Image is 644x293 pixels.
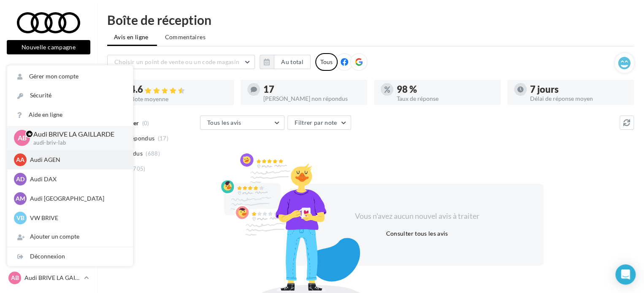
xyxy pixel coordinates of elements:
[260,55,311,69] button: Au total
[7,247,133,266] div: Déconnexion
[274,55,311,69] button: Au total
[530,85,627,94] div: 7 jours
[30,214,123,222] p: VW BRIVE
[207,119,241,126] span: Tous les avis
[344,211,490,222] div: Vous n'avez aucun nouvel avis à traiter
[107,55,255,69] button: Choisir un point de vente ou un code magasin
[263,85,360,94] div: 17
[7,270,90,286] a: AB Audi BRIVE LA GAILLARDE
[7,86,133,105] a: Sécurité
[24,274,81,282] p: Audi BRIVE LA GAILLARDE
[158,135,168,142] span: (17)
[30,175,123,183] p: Audi DAX
[30,156,123,164] p: Audi AGEN
[16,194,25,203] span: AM
[16,214,24,222] span: VB
[18,133,27,143] span: AB
[7,40,90,54] button: Nouvelle campagne
[5,105,92,123] a: Boîte de réception
[397,96,494,102] div: Taux de réponse
[16,156,24,164] span: AA
[115,134,154,142] span: Non répondus
[131,165,146,172] span: (705)
[5,148,92,166] a: Campagnes
[130,85,227,94] div: 4.6
[5,63,89,81] button: Notifications
[263,96,360,102] div: [PERSON_NAME] non répondus
[530,96,627,102] div: Délai de réponse moyen
[7,227,133,246] div: Ajouter un compte
[200,116,284,130] button: Tous les avis
[33,139,119,147] p: audi-briv-lab
[5,169,92,186] a: Médiathèque
[107,13,634,26] div: Boîte de réception
[165,33,206,41] span: Commentaires
[382,228,451,239] button: Consulter tous les avis
[615,264,636,285] div: Open Intercom Messenger
[114,58,239,65] span: Choisir un point de vente ou un code magasin
[11,274,19,282] span: AB
[30,194,123,203] p: Audi [GEOGRAPHIC_DATA]
[5,84,92,102] a: Opérations
[33,129,119,139] p: Audi BRIVE LA GAILLARDE
[315,53,338,71] div: Tous
[7,105,133,124] a: Aide en ligne
[16,175,24,183] span: AD
[130,96,227,102] div: Note moyenne
[5,190,92,215] a: PLV et print personnalisable
[5,127,92,145] a: Visibilité en ligne
[146,150,160,157] span: (688)
[287,116,351,130] button: Filtrer par note
[7,67,133,86] a: Gérer mon compte
[397,85,494,94] div: 98 %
